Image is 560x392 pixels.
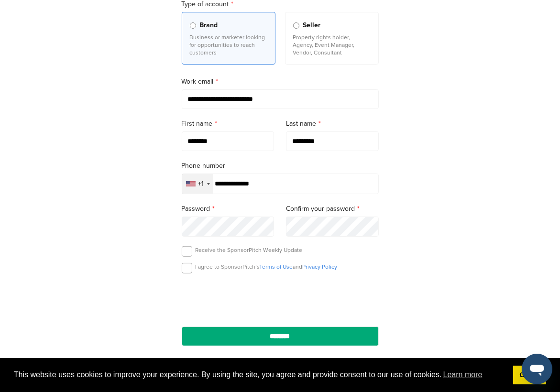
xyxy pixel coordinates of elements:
[182,204,275,214] label: Password
[293,33,371,56] p: Property rights holder, Agency, Event Manager, Vendor, Consultant
[182,76,379,87] label: Work email
[182,161,379,171] label: Phone number
[286,119,379,129] label: Last name
[303,263,338,270] a: Privacy Policy
[198,181,204,187] div: +1
[190,33,267,56] p: Business or marketer looking for opportunities to reach customers
[303,20,321,31] span: Seller
[14,368,505,382] span: This website uses cookies to improve your experience. By using the site, you agree and provide co...
[196,263,338,271] p: I agree to SponsorPitch’s and
[522,354,552,384] iframe: Button to launch messaging window
[513,366,546,385] a: dismiss cookie message
[442,368,484,382] a: learn more about cookies
[260,263,293,270] a: Terms of Use
[226,284,335,313] iframe: reCAPTCHA
[196,246,303,254] p: Receive the SponsorPitch Weekly Update
[293,22,299,29] input: Seller Property rights holder, Agency, Event Manager, Vendor, Consultant
[190,22,196,29] input: Brand Business or marketer looking for opportunities to reach customers
[182,119,275,129] label: First name
[286,204,379,214] label: Confirm your password
[200,20,218,31] span: Brand
[182,174,213,194] div: Selected country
